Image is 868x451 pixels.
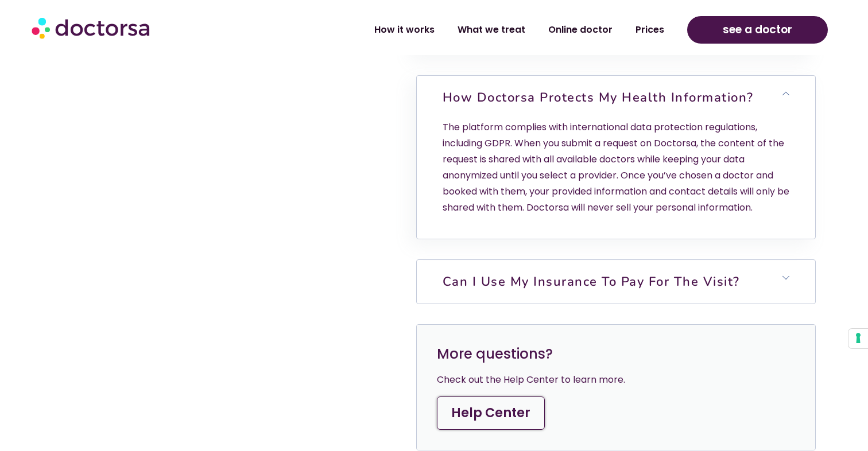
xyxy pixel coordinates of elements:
[624,17,676,43] a: Prices
[417,119,815,238] div: How Doctorsa protects my health information?
[687,16,828,44] a: see a doctor
[437,345,795,363] h3: More questions?
[437,372,795,388] div: Check out the Help Center to learn more.
[443,119,789,216] p: The platform complies with international data protection regulations, including GDPR. When you su...
[417,76,815,119] h6: How Doctorsa protects my health information?
[437,396,545,430] a: Help Center
[363,17,446,43] a: How it works
[446,17,537,43] a: What we treat
[848,329,868,348] button: Your consent preferences for tracking technologies
[417,260,815,304] h6: Can I use my insurance to pay for the visit?
[537,17,624,43] a: Online doctor
[443,273,740,290] a: Can I use my insurance to pay for the visit?
[723,21,792,39] span: see a doctor
[443,89,754,106] a: How Doctorsa protects my health information?
[229,17,676,43] nav: Menu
